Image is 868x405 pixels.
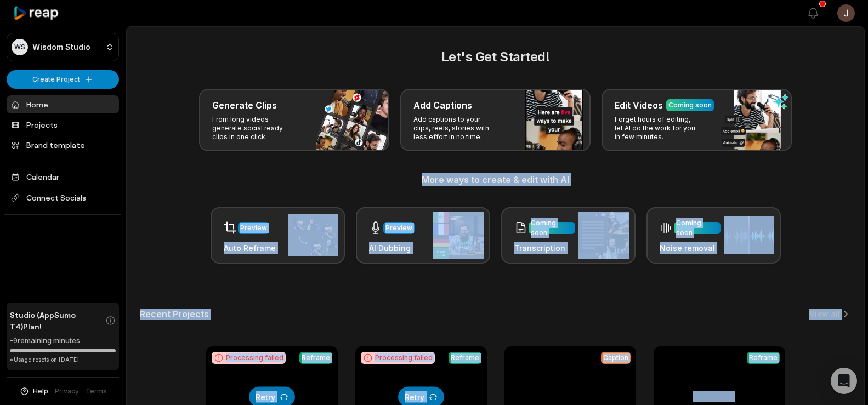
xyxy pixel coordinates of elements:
h3: Edit Videos [615,99,663,112]
div: Coming soon [676,218,718,238]
a: Home [7,95,119,113]
span: Studio (AppSumo T4) Plan! [10,309,105,332]
button: Help [19,386,48,396]
h3: Add Captions [413,99,472,112]
a: Privacy [55,386,79,396]
h3: Generate Clips [212,99,277,112]
div: Coming soon [531,218,573,238]
h3: AI Dubbing [369,242,415,254]
h2: Let's Get Started! [140,47,851,67]
p: Add captions to your clips, reels, stories with less effort in no time. [413,115,498,141]
h3: Auto Reframe [224,242,276,254]
a: View all [809,309,840,320]
div: -9 remaining minutes [10,335,116,346]
img: noise_removal.png [724,216,774,254]
img: transcription.png [578,212,629,259]
p: Wisdom Studio [32,42,90,52]
span: Help [33,386,48,396]
span: Connect Socials [7,188,119,208]
h3: Noise removal [660,242,721,254]
button: Create Project [7,70,119,89]
div: *Usage resets on [DATE] [10,356,116,364]
h2: Recent Projects [140,309,209,320]
img: auto_reframe.png [288,214,338,257]
a: Brand template [7,136,119,154]
a: Projects [7,116,119,134]
div: Preview [385,223,412,233]
p: From long videos generate social ready clips in one click. [212,115,297,141]
h3: Transcription [514,242,575,254]
p: Forget hours of editing, let AI do the work for you in few minutes. [615,115,700,141]
a: Calendar [7,168,119,186]
h3: More ways to create & edit with AI [140,173,851,186]
img: ai_dubbing.png [433,212,484,259]
div: WS [12,39,28,55]
div: Coming soon [668,100,712,110]
div: Open Intercom Messenger [831,368,857,394]
a: Terms [86,386,107,396]
div: Preview [240,223,267,233]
